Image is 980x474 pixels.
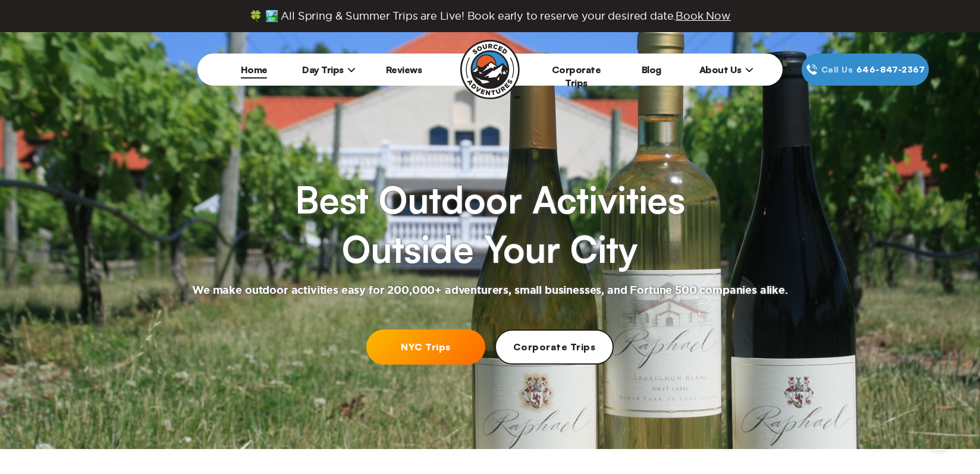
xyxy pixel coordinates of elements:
a: Blog [642,64,661,76]
a: Corporate Trips [552,64,601,89]
iframe: Help Scout Beacon - Open [921,415,956,450]
h1: Best Outdoor Activities Outside Your City [295,175,685,274]
img: Sourced Adventures company logo [460,40,520,99]
span: Call Us [818,63,856,76]
a: Corporate Trips [495,329,614,365]
a: Home [241,64,268,76]
h2: We make outdoor activities easy for 200,000+ adventurers, small businesses, and Fortune 500 compa... [192,284,788,298]
span: About Us [699,64,753,76]
a: Call Us646‍-847‍-2367 [802,54,929,86]
a: Reviews [386,64,422,76]
span: Day Trips [302,64,356,76]
span: 🍀 🏞️ All Spring & Summer Trips are Live! Book early to reserve your desired date. [249,10,731,23]
span: 646‍-847‍-2367 [856,63,925,76]
a: NYC Trips [366,329,485,365]
span: Book Now [676,10,731,21]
